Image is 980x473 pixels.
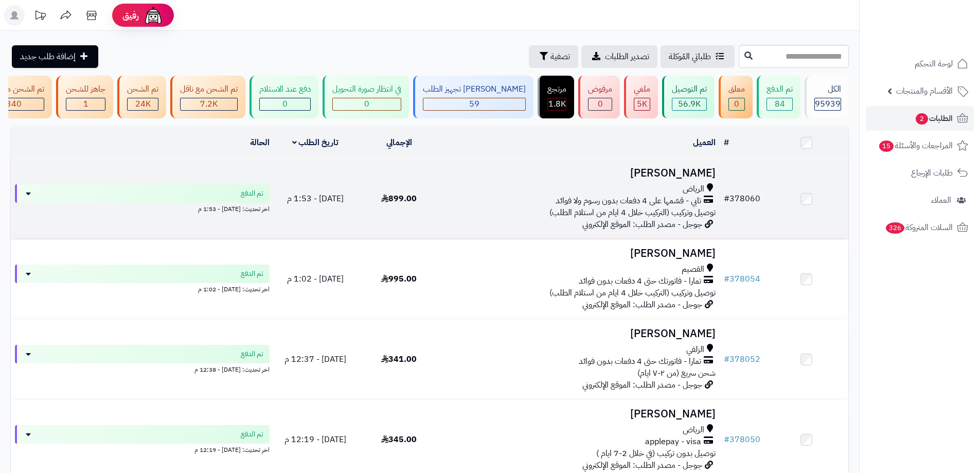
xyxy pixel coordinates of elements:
[634,98,650,110] div: 4991
[127,83,158,95] div: تم الشحن
[683,424,704,436] span: الرياض
[15,283,270,294] div: اخر تحديث: [DATE] - 1:02 م
[686,344,704,356] span: الزلفي
[911,166,953,180] span: طلبات الإرجاع
[247,76,320,118] a: دفع عند الاستلام 0
[287,192,344,205] span: [DATE] - 1:53 م
[381,192,417,205] span: 899.00
[200,98,218,110] span: 7.2K
[536,76,576,118] a: مرتجع 1.8K
[588,83,612,95] div: مرفوض
[260,98,310,110] div: 0
[634,83,650,95] div: ملغي
[529,45,578,68] button: تصفية
[364,98,369,110] span: 0
[724,273,760,285] a: #378054
[866,161,974,185] a: طلبات الإرجاع
[423,98,525,110] div: 59
[6,98,22,110] span: 340
[469,98,479,110] span: 59
[582,379,702,391] span: جوجل - مصدر الطلب: الموقع الإلكتروني
[767,98,792,110] div: 84
[724,433,760,446] a: #378050
[259,83,311,95] div: دفع عند الاستلام
[598,98,603,110] span: 0
[54,76,115,118] a: جاهز للشحن 1
[931,193,951,207] span: العملاء
[333,98,401,110] div: 0
[284,353,346,365] span: [DATE] - 12:37 م
[581,45,657,68] a: تصدير الطلبات
[660,76,717,118] a: تم التوصيل 56.9K
[320,76,411,118] a: في انتظار صورة التحويل 0
[386,136,412,149] a: الإجمالي
[724,273,729,285] span: #
[682,264,704,275] span: القصيم
[423,83,526,95] div: [PERSON_NAME] تجهيز الطلب
[66,83,105,95] div: جاهز للشحن
[122,9,139,22] span: رفيق
[445,167,716,179] h3: [PERSON_NAME]
[180,83,238,95] div: تم الشحن مع ناقل
[445,248,716,259] h3: [PERSON_NAME]
[250,136,270,149] a: الحالة
[83,98,88,110] span: 1
[915,111,953,126] span: الطلبات
[661,45,735,68] a: طلباتي المُوكلة
[866,188,974,213] a: العملاء
[645,436,701,448] span: applepay - visa
[814,83,841,95] div: الكل
[622,76,660,118] a: ملغي 5K
[637,367,716,379] span: شحن سريع (من ٢-٧ ايام)
[885,220,953,235] span: السلات المتروكة
[241,188,263,199] span: تم الدفع
[27,5,53,28] a: تحديثات المنصة
[411,76,536,118] a: [PERSON_NAME] تجهيز الطلب 59
[767,83,793,95] div: تم الدفع
[548,98,566,110] div: 1830
[181,98,237,110] div: 7222
[693,136,716,149] a: العميل
[803,76,851,118] a: الكل95939
[381,433,417,446] span: 345.00
[582,218,702,231] span: جوجل - مصدر الطلب: الموقع الإلكتروني
[168,76,247,118] a: تم الشحن مع ناقل 7.2K
[669,50,711,63] span: طلباتي المُوكلة
[717,76,755,118] a: معلق 0
[284,433,346,446] span: [DATE] - 12:19 م
[445,408,716,420] h3: [PERSON_NAME]
[15,444,270,454] div: اخر تحديث: [DATE] - 12:19 م
[548,98,566,110] span: 1.8K
[724,353,760,365] a: #378052
[579,275,701,287] span: تمارا - فاتورتك حتى 4 دفعات بدون فوائد
[878,138,953,153] span: المراجعات والأسئلة
[724,353,729,365] span: #
[292,136,339,149] a: تاريخ الطلب
[896,84,953,98] span: الأقسام والمنتجات
[381,353,417,365] span: 341.00
[549,287,716,299] span: توصيل وتركيب (التركيب خلال 4 ايام من استلام الطلب)
[683,183,704,195] span: الرياض
[115,76,168,118] a: تم الشحن 24K
[724,433,729,446] span: #
[734,98,739,110] span: 0
[815,98,841,110] span: 95939
[15,363,270,374] div: اخر تحديث: [DATE] - 12:38 م
[547,83,566,95] div: مرتجع
[15,203,270,214] div: اخر تحديث: [DATE] - 1:53 م
[241,269,263,279] span: تم الدفع
[672,83,707,95] div: تم التوصيل
[332,83,401,95] div: في انتظار صورة التحويل
[879,140,895,152] span: 15
[20,50,76,63] span: إضافة طلب جديد
[596,447,716,460] span: توصيل بدون تركيب (في خلال 2-7 ايام )
[866,106,974,131] a: الطلبات2
[589,98,612,110] div: 0
[128,98,158,110] div: 24037
[910,8,970,29] img: logo-2.png
[866,133,974,158] a: المراجعات والأسئلة15
[556,195,701,207] span: تابي - قسّمها على 4 دفعات بدون رسوم ولا فوائد
[576,76,622,118] a: مرفوض 0
[582,299,702,311] span: جوجل - مصدر الطلب: الموقع الإلكتروني
[579,356,701,367] span: تمارا - فاتورتك حتى 4 دفعات بدون فوائد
